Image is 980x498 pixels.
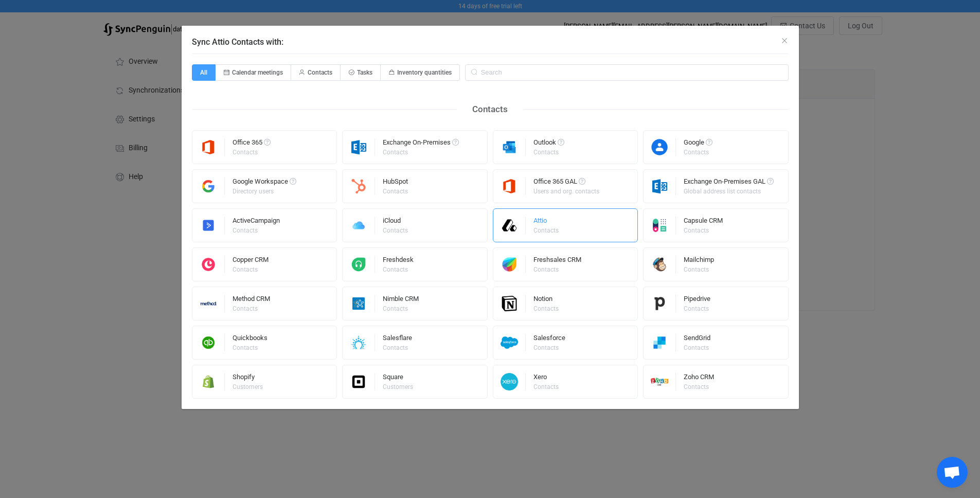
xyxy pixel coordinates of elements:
[533,373,560,384] div: Xero
[533,227,559,234] div: Contacts
[383,334,412,345] div: Salesflare
[343,138,375,156] img: exchange.png
[937,457,968,488] div: Open chat
[343,295,375,312] img: nimble.png
[493,256,526,273] img: freshworks.png
[383,149,457,155] div: Contacts
[465,64,789,81] input: Search
[493,295,526,312] img: notion.png
[192,138,225,156] img: microsoft365.png
[684,178,774,188] div: Exchange On-Premises GAL
[343,373,375,390] img: square.png
[533,178,601,188] div: Office 365 GAL
[533,345,564,351] div: Contacts
[233,178,296,188] div: Google Workspace
[192,217,225,234] img: activecampaign.png
[493,334,526,351] img: salesforce.png
[383,256,414,266] div: Freshdesk
[684,227,721,234] div: Contacts
[192,256,225,273] img: copper.png
[383,266,412,273] div: Contacts
[684,345,709,351] div: Contacts
[533,384,559,390] div: Contacts
[684,384,712,390] div: Contacts
[644,334,676,351] img: sendgrid.png
[533,139,564,149] div: Outlook
[383,139,459,149] div: Exchange On-Premises
[233,256,269,266] div: Copper CRM
[383,345,411,351] div: Contacts
[457,101,523,117] div: Contacts
[644,138,676,156] img: google-contacts.png
[684,139,712,149] div: Google
[383,178,409,188] div: HubSpot
[343,217,375,234] img: icloud.png
[343,334,375,351] img: salesflare.png
[233,139,271,149] div: Office 365
[192,177,225,195] img: google-workspace.png
[233,188,295,194] div: Directory users
[533,256,581,266] div: Freshsales CRM
[233,227,278,234] div: Contacts
[644,373,676,390] img: zoho-crm.png
[533,149,563,155] div: Contacts
[383,373,415,384] div: Square
[383,188,408,194] div: Contacts
[684,334,710,345] div: SendGrid
[493,177,526,195] img: microsoft365.png
[684,256,714,266] div: Mailchimp
[493,138,526,156] img: outlook.png
[684,306,709,312] div: Contacts
[233,373,264,384] div: Shopify
[233,217,280,227] div: ActiveCampaign
[192,37,283,47] span: Sync Attio Contacts with:
[383,217,409,227] div: iCloud
[533,217,560,227] div: Attio
[533,188,599,194] div: Users and org. contacts
[780,36,789,46] button: Close
[533,295,560,306] div: Notion
[233,149,269,155] div: Contacts
[493,217,526,234] img: attio.png
[684,373,714,384] div: Zoho CRM
[383,227,408,234] div: Contacts
[684,217,723,227] div: Capsule CRM
[233,334,268,345] div: Quickbooks
[343,256,375,273] img: freshdesk.png
[192,373,225,390] img: shopify.png
[343,177,375,195] img: hubspot.png
[233,345,266,351] div: Contacts
[182,26,799,409] div: Sync Attio Contacts with:
[233,384,263,390] div: Customers
[644,256,676,273] img: mailchimp.png
[233,306,269,312] div: Contacts
[533,306,559,312] div: Contacts
[383,295,419,306] div: Nimble CRM
[684,266,712,273] div: Contacts
[533,266,580,273] div: Contacts
[684,295,710,306] div: Pipedrive
[684,188,772,194] div: Global address list contacts
[192,334,225,351] img: quickbooks.png
[644,295,676,312] img: pipedrive.png
[533,334,565,345] div: Salesforce
[644,177,676,195] img: exchange.png
[383,384,413,390] div: Customers
[493,373,526,390] img: xero.png
[192,295,225,312] img: methodcrm.png
[233,266,267,273] div: Contacts
[644,217,676,234] img: capsule.png
[233,295,270,306] div: Method CRM
[383,306,417,312] div: Contacts
[684,149,711,155] div: Contacts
